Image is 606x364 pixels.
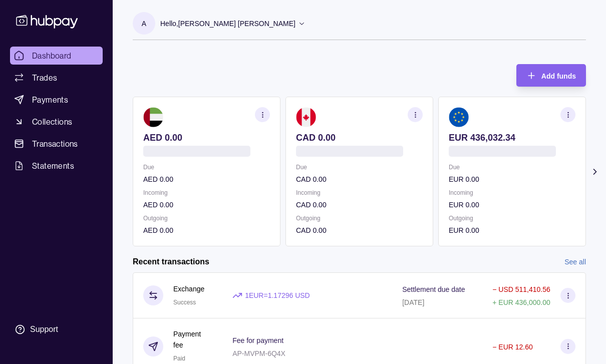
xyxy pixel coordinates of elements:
p: Incoming [296,187,423,198]
p: Hello, [PERSON_NAME] [PERSON_NAME] [160,18,295,29]
button: Add funds [516,64,586,87]
p: EUR 0.00 [449,174,575,185]
a: Dashboard [10,47,103,65]
p: Incoming [449,187,575,198]
p: Payment fee [173,328,212,350]
a: Support [10,319,103,340]
p: 1 EUR = 1.17296 USD [245,290,310,301]
p: Settlement due date [402,285,465,293]
div: Support [30,324,58,335]
span: Dashboard [32,50,72,62]
p: CAD 0.00 [296,132,423,143]
span: Statements [32,160,74,172]
p: AED 0.00 [143,132,270,143]
span: Collections [32,116,72,128]
p: AP-MVPM-6Q4X [232,349,285,357]
img: ae [143,107,163,127]
p: CAD 0.00 [296,174,423,185]
span: Paid [173,355,185,362]
p: AED 0.00 [143,225,270,236]
p: AED 0.00 [143,199,270,210]
p: Due [449,162,575,173]
a: Payments [10,91,103,109]
span: Success [173,299,196,306]
p: EUR 436,032.34 [449,132,575,143]
a: Statements [10,157,103,175]
a: See all [564,256,586,267]
p: CAD 0.00 [296,225,423,236]
p: Outgoing [296,213,423,224]
p: + EUR 436,000.00 [492,298,550,306]
p: CAD 0.00 [296,199,423,210]
p: EUR 0.00 [449,225,575,236]
a: Transactions [10,135,103,153]
p: − USD 511,410.56 [492,285,550,293]
span: Trades [32,72,57,84]
p: Fee for payment [232,336,283,344]
p: Outgoing [143,213,270,224]
p: Due [143,162,270,173]
h2: Recent transactions [133,256,209,267]
span: Transactions [32,138,78,150]
p: EUR 0.00 [449,199,575,210]
p: − EUR 12.60 [492,343,533,351]
p: A [142,18,146,29]
p: Outgoing [449,213,575,224]
img: eu [449,107,469,127]
p: Incoming [143,187,270,198]
p: Due [296,162,423,173]
p: [DATE] [402,298,424,306]
a: Trades [10,69,103,87]
img: ca [296,107,316,127]
span: Payments [32,94,68,106]
p: Exchange [173,283,204,294]
span: Add funds [541,72,576,80]
a: Collections [10,113,103,131]
p: AED 0.00 [143,174,270,185]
